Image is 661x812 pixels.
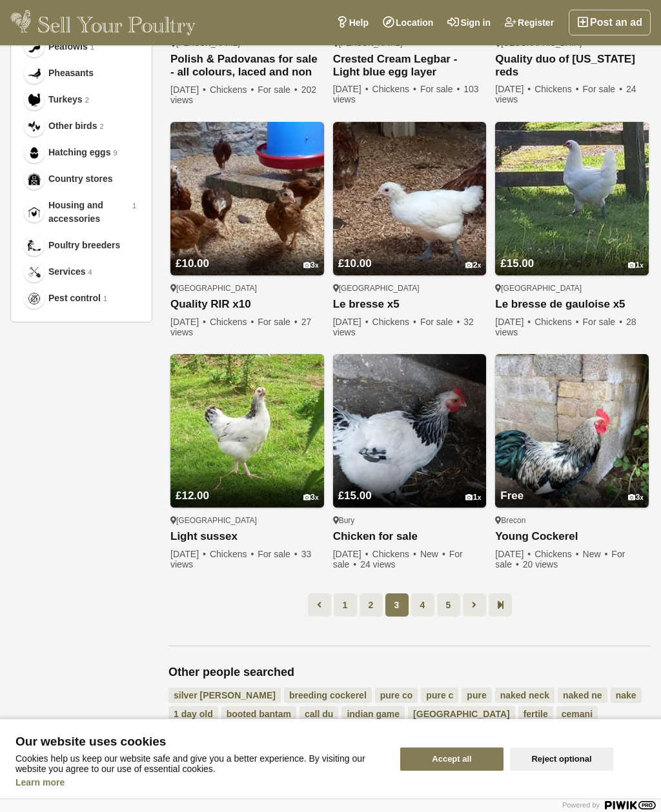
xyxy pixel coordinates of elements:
[170,298,324,312] a: Quality RIR x10
[333,317,474,337] span: 32 views
[583,317,624,327] span: For sale
[258,84,298,95] span: For sale
[258,317,298,327] span: For sale
[21,86,141,113] a: Turkeys Turkeys 2
[10,10,196,35] img: Sell Your Poultry
[48,172,113,186] span: Country stores
[221,706,296,722] a: booted bantam
[48,199,130,226] span: Housing and accessories
[99,121,103,132] em: 2
[21,259,141,285] a: Services Services 4
[21,166,141,192] a: Country stores Country stores
[168,666,651,680] h2: Other people searched
[21,285,141,312] a: Pest control Pest control 1
[88,267,92,278] em: 4
[258,549,298,559] span: For sale
[583,84,624,94] span: For sale
[170,53,324,79] a: Polish & Padovanas for sale - all colours, laced and non laced - all [DEMOGRAPHIC_DATA]
[420,317,461,327] span: For sale
[210,317,256,327] span: Chickens
[170,515,324,526] div: [GEOGRAPHIC_DATA]
[103,293,107,304] em: 1
[28,94,41,106] img: Turkeys
[170,84,316,105] span: 202 views
[329,10,376,35] a: Help
[376,10,440,35] a: Location
[170,354,324,508] img: Light sussex
[28,146,41,159] img: Hatching eggs
[408,706,515,722] a: [GEOGRAPHIC_DATA]
[176,257,209,270] span: £10.00
[333,549,463,569] span: For sale
[495,233,649,275] a: £15.00 1
[569,10,651,35] a: Post an ad
[168,688,281,703] a: silver [PERSON_NAME]
[176,490,209,502] span: £12.00
[611,688,642,703] a: nake
[48,119,97,133] span: Other birds
[495,549,625,569] span: For sale
[15,777,65,787] a: Learn more
[170,530,324,544] a: Light sussex
[385,593,409,617] span: 3
[333,122,487,275] img: Le bresse x5
[170,84,207,95] span: [DATE]
[628,261,644,270] div: 1
[303,493,319,502] div: 3
[372,317,418,327] span: Chickens
[170,122,324,275] img: Quality RIR x10
[495,317,532,327] span: [DATE]
[48,146,110,159] span: Hatching eggs
[495,465,649,508] a: Free 3
[21,232,141,259] a: Poultry breeders Poultry breeders
[28,120,41,133] img: Other birds
[360,593,383,617] a: 2
[85,95,89,106] em: 2
[333,549,370,559] span: [DATE]
[558,688,607,703] a: naked ne
[495,688,554,703] a: naked neck
[333,530,487,544] a: Chicken for sale
[170,317,207,327] span: [DATE]
[48,93,83,106] span: Turkeys
[495,515,649,526] div: Brecon
[170,549,311,569] span: 33 views
[28,239,41,252] img: Poultry breeders
[28,173,41,186] img: Country stores
[372,84,418,94] span: Chickens
[333,53,487,79] a: Crested Cream Legbar - Light blue egg layer
[170,317,311,337] span: 27 views
[28,67,41,80] img: Pheasants
[518,706,553,722] a: fertile
[495,84,636,104] span: 24 views
[523,559,558,569] span: 20 views
[170,283,324,293] div: [GEOGRAPHIC_DATA]
[28,292,41,305] img: Pest control
[583,549,609,559] span: New
[495,530,649,544] a: Young Cockerel
[534,84,580,94] span: Chickens
[500,257,534,270] span: £15.00
[411,593,434,617] a: 4
[210,549,256,559] span: Chickens
[48,265,86,279] span: Services
[48,40,88,54] span: Peafowls
[440,10,498,35] a: Sign in
[48,66,94,80] span: Pheasants
[495,84,532,94] span: [DATE]
[333,354,487,508] img: Chicken for sale
[333,233,487,275] a: £10.00 2
[500,490,524,502] span: Free
[534,317,580,327] span: Chickens
[375,688,418,703] a: pure co
[28,266,41,279] img: Services
[303,261,319,270] div: 3
[15,735,385,748] span: Our website uses cookies
[333,283,487,293] div: [GEOGRAPHIC_DATA]
[300,706,338,722] a: call du
[495,283,649,293] div: [GEOGRAPHIC_DATA]
[168,706,218,722] a: 1 day old
[15,753,385,774] p: Cookies help us keep our website safe and give you a better experience. By visiting our website y...
[462,688,491,703] a: pure
[28,206,41,219] img: Housing and accessories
